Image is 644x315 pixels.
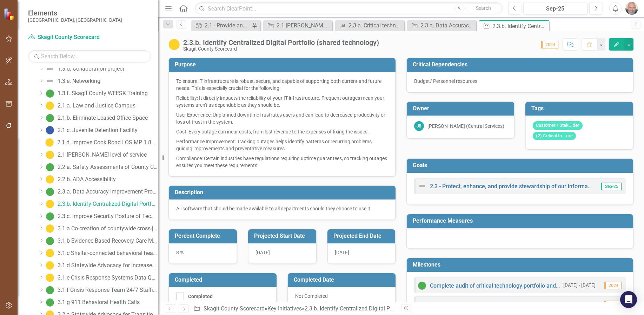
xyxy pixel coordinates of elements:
div: 3.1.g 911 Behavioral Health Calls [58,299,140,306]
button: Ken Hansen [625,2,638,15]
div: Sep-25 [526,5,585,13]
h3: Completed [175,277,273,283]
h3: Performance Measures [413,218,630,224]
span: [DATE] [335,250,349,255]
div: 2.3.c. Improve Security Posture of Technology infrastructure [58,213,158,219]
a: 3.1.b Evidence Based Recovery Care Model [44,235,158,247]
h3: Tags [531,105,630,112]
img: On Target [46,188,54,196]
a: 2.1.d. Improve Cook Road LOS MP 1.86 - 5.63 [44,137,158,148]
p: Compliance: Certain industries have regulations requiring uptime guarantees, so tracking outages ... [176,153,388,169]
span: Sep-25 [601,183,622,190]
div: 2.3.b. Identify Centralized Digital Portfolio (shared technology) [183,39,379,46]
img: On Target [46,212,54,221]
a: 1.3.f. Skagit County WEESK Training [44,88,148,99]
img: Caution [168,39,180,50]
p: Cost: Every outage can incur costs, from lost revenue to the expenses of fixing the issues. [176,127,388,137]
div: 2.3.b. Identify Centralized Digital Portfolio (shared technology) [492,22,547,31]
span: 2024 [604,282,622,289]
a: Key Initiatives [267,305,302,312]
img: Caution [46,249,54,257]
img: Caution [46,175,54,184]
span: Customer / Stak...der [533,121,583,130]
img: Caution [45,138,54,147]
span: [DATE] [255,250,270,255]
p: All software that should be made available to all departments should they choose to use it. [176,205,388,212]
div: Not Completed [288,287,396,307]
div: 3.1.d Statewide Advocacy for Increased Reimbursement [58,262,158,269]
img: Not Defined [46,77,54,85]
img: Caution [46,261,54,270]
img: Caution [46,274,54,282]
span: Elements [28,9,122,17]
p: Performance Improvement: Tracking outages helps identify patterns or recurring problems, guiding ... [176,137,388,153]
a: 2.1 - Provide and protect County infrastructure for to support resiliency, sustainability, and we... [193,21,250,30]
div: 1.3.f. Skagit County WEESK Training [58,90,148,97]
img: On Target [46,89,54,98]
div: 3.1.c Shelter-connected behavioral health services [58,250,158,256]
a: 2.1.[PERSON_NAME] level of service [44,149,147,160]
h3: Goals [413,162,630,169]
div: Skagit County Scorecard [183,46,379,52]
a: 2.3.b. Identify Centralized Digital Portfolio (shared technology) [44,198,158,210]
h3: Percent Complete [175,233,233,239]
h3: Projected End Date [333,233,392,239]
a: 2.1.b. Eliminate Leased Office Space [44,112,148,124]
a: 2.3.c. Improve Security Posture of Technology infrastructure [44,211,158,222]
img: On Target [46,237,54,245]
div: 2.1.[PERSON_NAME] level of service [58,152,147,158]
div: 2.3.a. Data Accuracy Improvement Project [420,21,474,30]
a: 2.2.a. Safety Assessments of County Campuses and Facilities [44,162,158,173]
a: 2.2.b. ADA Accessibility [44,174,116,185]
a: 2.1.[PERSON_NAME] level of service [265,21,331,30]
a: 3.1.f Crisis Response Team 24/7 Staffing [44,284,158,296]
div: 2.3.a. Critical technology replacement [348,21,403,30]
input: Search Below... [28,50,151,63]
a: 2.3.a. Data Accuracy Improvement Project [44,186,158,197]
img: On Target [46,298,54,307]
span: 2024 [541,41,558,48]
div: 3.1.a Co-creation of countywide cross-jurisdictional …. [58,225,158,232]
div: JB [414,121,424,131]
button: Search [466,4,501,13]
h3: Projected Start Date [254,233,313,239]
p: To ensure IT infrastructure is robust, secure, and capable of supporting both current and future ... [176,78,388,93]
input: Search ClearPoint... [195,2,503,15]
a: Skagit County Scorecard [28,33,116,41]
small: [GEOGRAPHIC_DATA], [GEOGRAPHIC_DATA] [28,17,122,23]
img: No Information [46,126,54,134]
button: Sep-25 [523,2,588,15]
img: On Target [418,281,426,290]
div: 2.3.b. Identify Centralized Digital Portfolio (shared technology) [58,201,158,207]
a: 2.3.a. Data Accuracy Improvement Project [409,21,474,30]
a: 2.1.c. Juvenile Detention Facility [44,125,138,136]
div: 2.2.b. ADA Accessibility [58,176,116,183]
span: 2024 [604,301,622,308]
img: Caution [46,224,54,233]
img: On Target [46,286,54,294]
div: 2.1 - Provide and protect County infrastructure for to support resiliency, sustainability, and we... [205,21,250,30]
h3: Description [175,189,392,196]
div: 2.2.a. Safety Assessments of County Campuses and Facilities [58,164,158,170]
div: 8 % [169,243,237,264]
h3: Completed Date [294,277,392,283]
span: Search [476,5,491,11]
a: 3.1.g 911 Behavioral Health Calls [44,297,140,308]
div: 1.3.d. Collaboration project [58,66,124,72]
img: On Target [46,163,54,171]
h3: Owner [413,105,511,112]
p: Reliability: It directly impacts the reliability of your IT infrastructure. Frequent outages mean... [176,93,388,110]
img: On Target [46,114,54,122]
small: [DATE] - [DATE] [563,282,596,289]
div: 2.1.d. Improve Cook Road LOS MP 1.86 - 5.63 [57,139,158,146]
a: 3.1.c Shelter-connected behavioral health services [44,248,158,259]
div: Open Intercom Messenger [620,291,637,308]
img: Not Defined [46,65,54,73]
a: 1.3.e. Networking [44,76,100,87]
div: 1.3.e. Networking [58,78,100,84]
a: 3.1.e Crisis Response Systems Data Quality [44,272,158,283]
p: User Experience: Unplanned downtime frustrates users and can lead to decreased productivity or lo... [176,110,388,127]
a: 1.3.d. Collaboration project [44,63,124,74]
img: Caution [46,151,54,159]
a: 2.1.a. Law and Justice Campus [44,100,135,111]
